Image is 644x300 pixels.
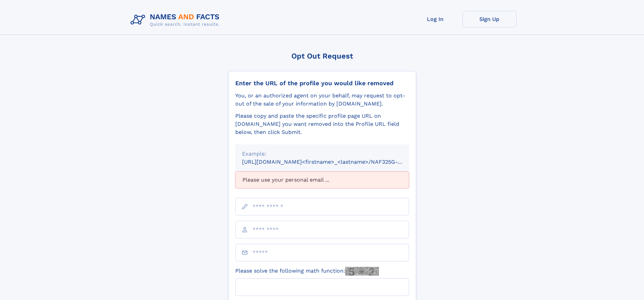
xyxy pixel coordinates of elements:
div: Please use your personal email ... [235,171,409,188]
div: Please copy and paste the specific profile page URL on [DOMAIN_NAME] you want removed into the Pr... [235,112,409,136]
label: Please solve the following math function: [235,267,379,276]
img: Logo Names and Facts [128,11,225,29]
div: Example: [242,150,402,158]
a: Log In [408,11,462,27]
small: [URL][DOMAIN_NAME]<firstname>_<lastname>/NAF325G-xxxxxxxx [242,159,422,165]
div: Opt Out Request [228,52,416,60]
div: Enter the URL of the profile you would like removed [235,79,409,87]
div: You, or an authorized agent on your behalf, may request to opt-out of the sale of your informatio... [235,92,409,108]
a: Sign Up [462,11,517,27]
